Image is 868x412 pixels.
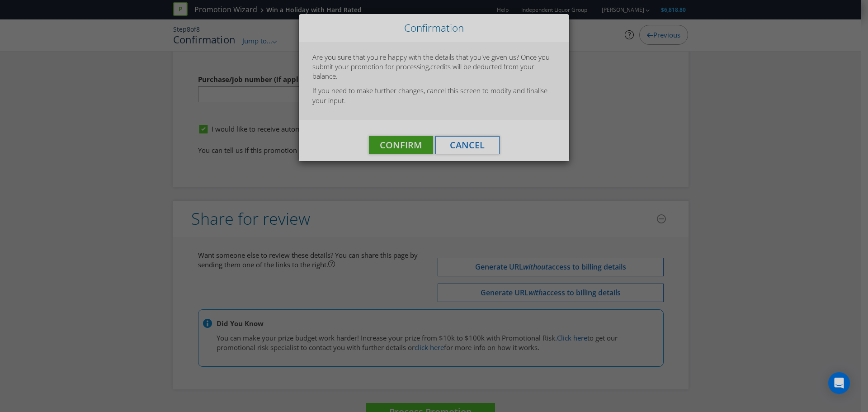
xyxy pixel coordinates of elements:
[312,62,534,81] span: credits will be deducted from your balance
[369,136,433,154] button: Confirm
[450,139,485,151] span: Cancel
[828,372,850,394] div: Open Intercom Messenger
[336,71,338,81] span: .
[299,14,569,42] div: Close
[380,139,422,151] span: Confirm
[312,86,556,105] p: If you need to make further changes, cancel this screen to modify and finalise your input.
[312,52,550,71] span: Are you sure that you're happy with the details that you've given us? Once you submit your promot...
[404,21,464,35] span: Confirmation
[435,136,500,154] button: Cancel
